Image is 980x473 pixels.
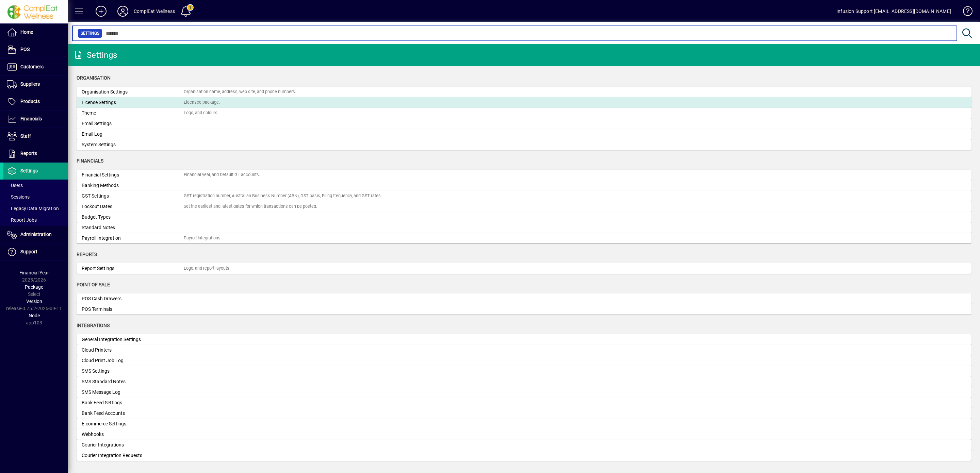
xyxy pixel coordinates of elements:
span: POS [20,47,30,52]
a: Payroll IntegrationPayroll Integrations [77,233,971,243]
a: Budget Types [77,212,971,222]
a: Report SettingsLogo, and report layouts. [77,263,971,274]
a: Organisation SettingsOrganisation name, address, web site, and phone numbers. [77,87,971,97]
span: Sessions [7,194,30,200]
div: SMS Settings [82,368,184,375]
a: Legacy Data Migration [3,203,68,214]
span: Home [20,29,33,35]
a: POS [3,41,68,58]
div: GST registration number, Australian Business Number (ABN), GST basis, Filing frequency, and GST r... [184,193,382,199]
span: Version [26,299,42,304]
a: Cloud Print Job Log [77,355,971,366]
a: Email Settings [77,118,971,129]
a: Email Log [77,129,971,139]
a: Webhooks [77,429,971,440]
a: Users [3,180,68,191]
div: POS Terminals [82,306,184,313]
a: Standard Notes [77,222,971,233]
div: Financial Settings [82,171,184,179]
div: Payroll Integrations [184,235,220,241]
a: SMS Settings [77,366,971,376]
div: Cloud Print Job Log [82,357,184,364]
a: GST SettingsGST registration number, Australian Business Number (ABN), GST basis, Filing frequenc... [77,191,971,201]
a: Lockout DatesSet the earliest and latest dates for which transactions can be posted. [77,201,971,212]
div: Logo, and colours. [184,110,218,116]
div: Logo, and report layouts. [184,265,230,272]
span: Settings [81,30,99,37]
a: Products [3,93,68,110]
button: Add [90,5,112,17]
a: E-commerce Settings [77,419,971,429]
a: Bank Feed Settings [77,398,971,408]
span: Point of Sale [77,282,110,287]
div: SMS Message Log [82,389,184,396]
a: Courier Integration Requests [77,450,971,461]
a: POS Cash Drawers [77,293,971,304]
span: Staff [20,133,31,139]
a: Administration [3,226,68,243]
span: Node [29,313,40,318]
span: Customers [20,64,44,69]
a: POS Terminals [77,304,971,315]
div: Webhooks [82,431,184,438]
div: Bank Feed Settings [82,399,184,406]
div: Standard Notes [82,224,184,231]
span: Suppliers [20,81,40,87]
div: Bank Feed Accounts [82,410,184,417]
span: Reports [20,151,37,156]
a: Customers [3,58,68,75]
div: System Settings [82,141,184,148]
div: GST Settings [82,192,184,200]
div: License Settings [82,99,184,106]
a: Suppliers [3,76,68,93]
div: POS Cash Drawers [82,295,184,302]
a: Financials [3,111,68,128]
div: Infusion Support [EMAIL_ADDRESS][DOMAIN_NAME] [836,6,951,17]
div: Financial year, and Default GL accounts. [184,172,260,178]
div: Set the earliest and latest dates for which transactions can be posted. [184,203,317,210]
div: Organisation Settings [82,88,184,96]
a: General Integration Settings [77,334,971,345]
a: Reports [3,145,68,162]
div: Banking Methods [82,182,184,189]
span: Organisation [77,75,111,81]
a: SMS Message Log [77,387,971,398]
div: Email Log [82,131,184,138]
a: License SettingsLicensee package. [77,97,971,108]
a: Bank Feed Accounts [77,408,971,419]
a: Banking Methods [77,180,971,191]
a: Staff [3,128,68,145]
span: Report Jobs [7,217,37,223]
span: Financials [77,158,103,164]
span: Products [20,99,40,104]
a: Home [3,24,68,41]
span: Package [25,284,43,290]
a: Support [3,243,68,260]
div: E-commerce Settings [82,420,184,427]
span: Financial Year [19,270,49,275]
div: Cloud Printers [82,347,184,354]
span: Financials [20,116,42,121]
div: SMS Standard Notes [82,378,184,385]
button: Profile [112,5,134,17]
span: Support [20,249,37,254]
a: Courier Integrations [77,440,971,450]
div: Courier Integrations [82,441,184,449]
a: SMS Standard Notes [77,376,971,387]
div: Budget Types [82,214,184,221]
span: Settings [20,168,38,173]
div: Lockout Dates [82,203,184,210]
a: Cloud Printers [77,345,971,355]
span: Administration [20,232,52,237]
span: Users [7,183,23,188]
a: Report Jobs [3,214,68,226]
a: Financial SettingsFinancial year, and Default GL accounts. [77,170,971,180]
div: Payroll Integration [82,235,184,242]
a: System Settings [77,139,971,150]
span: Reports [77,252,97,257]
div: Email Settings [82,120,184,127]
div: Courier Integration Requests [82,452,184,459]
a: Knowledge Base [958,1,971,23]
div: Settings [73,50,117,61]
div: General Integration Settings [82,336,184,343]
